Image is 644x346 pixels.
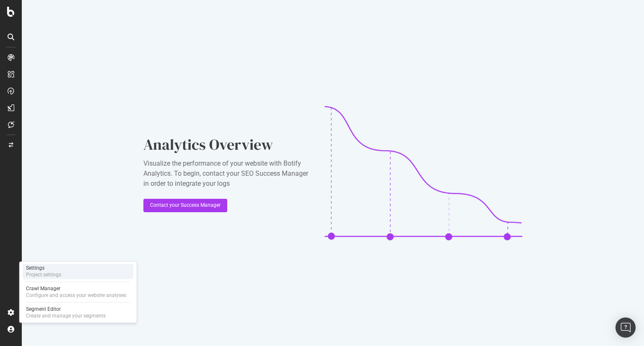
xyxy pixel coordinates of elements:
[143,134,311,155] div: Analytics Overview
[26,265,61,271] div: Settings
[615,317,636,338] div: Open Intercom Messenger
[26,271,61,278] div: Project settings
[26,292,126,299] div: Configure and access your website analyses
[143,159,311,189] div: Visualize the performance of your website with Botify Analytics. To begin, contact your SEO Succe...
[150,202,221,209] div: Contact your Success Manager
[26,306,106,312] div: Segment Editor
[23,264,133,279] a: SettingsProject settings
[143,199,227,212] button: Contact your Success Manager
[26,312,106,319] div: Create and manage your segments
[23,305,133,320] a: Segment EditorCreate and manage your segments
[26,285,126,292] div: Crawl Manager
[23,284,133,299] a: Crawl ManagerConfigure and access your website analyses
[325,106,522,240] img: CaL_T18e.png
